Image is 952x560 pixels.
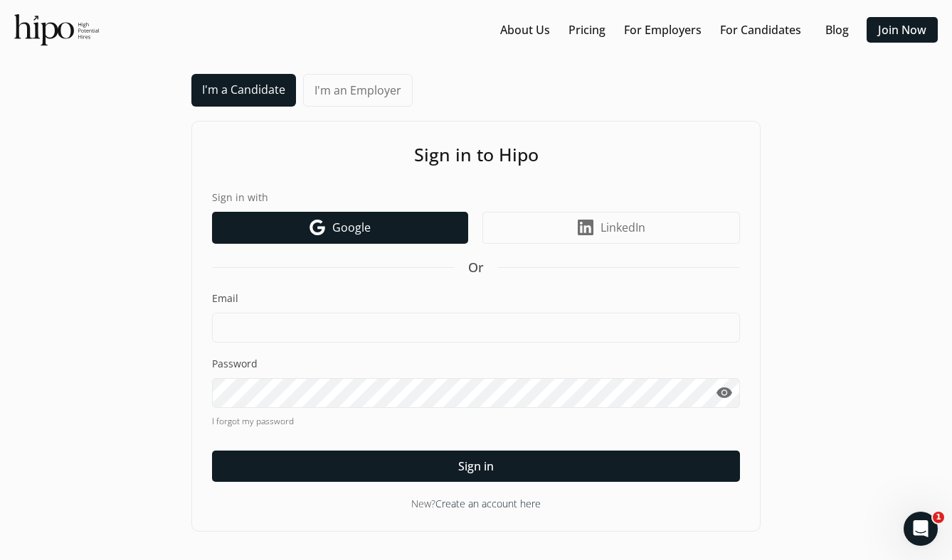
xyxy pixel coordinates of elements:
[212,415,740,428] a: I forgot my password
[814,17,860,43] button: Blog
[14,14,99,45] img: official-logo
[500,21,550,38] a: About Us
[458,458,494,475] span: Sign in
[568,21,605,38] a: Pricing
[303,74,413,107] a: I'm an Employer
[878,21,926,38] a: Join Now
[624,21,702,38] a: For Employers
[714,17,807,43] button: For Candidates
[708,378,740,408] button: visibility
[468,258,484,277] span: Or
[212,357,740,371] label: Password
[212,451,740,482] button: Sign in
[212,190,740,205] label: Sign in with
[618,17,707,43] button: For Employers
[212,141,740,168] h1: Sign in to Hipo
[563,17,611,43] button: Pricing
[904,512,938,546] iframe: Intercom live chat
[601,219,645,236] span: LinkedIn
[825,21,849,38] a: Blog
[716,384,733,402] span: visibility
[494,17,556,43] button: About Us
[435,497,541,510] a: Create an account here
[933,512,944,523] span: 1
[212,291,740,306] label: Email
[867,17,938,43] button: Join Now
[482,212,740,244] a: LinkedIn
[720,21,801,38] a: For Candidates
[212,212,468,244] a: Google
[191,74,296,107] a: I'm a Candidate
[332,219,371,236] span: Google
[212,496,740,511] div: New?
